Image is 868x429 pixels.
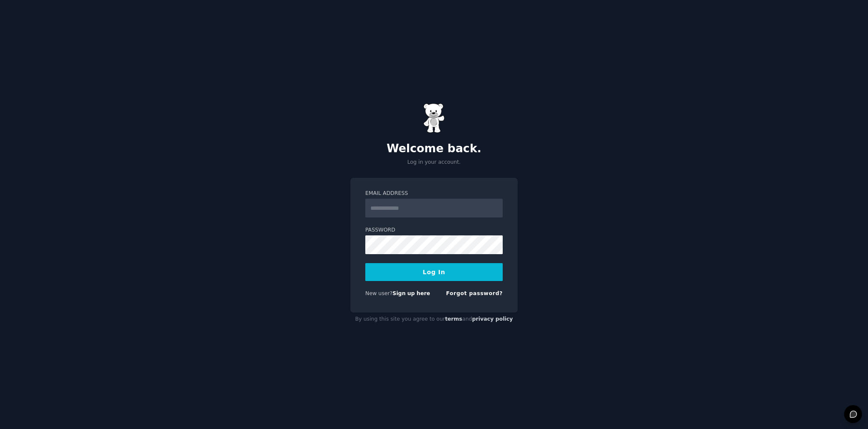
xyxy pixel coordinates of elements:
[393,290,430,296] a: Sign up here
[350,142,518,156] h2: Welcome back.
[423,103,445,133] img: Gummy Bear
[365,190,503,197] label: Email Address
[365,226,503,234] label: Password
[365,290,393,296] span: New user?
[446,290,503,296] a: Forgot password?
[472,316,513,322] a: privacy policy
[350,313,518,326] div: By using this site you agree to our and
[350,159,518,166] p: Log in your account.
[445,316,462,322] a: terms
[365,263,503,281] button: Log In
